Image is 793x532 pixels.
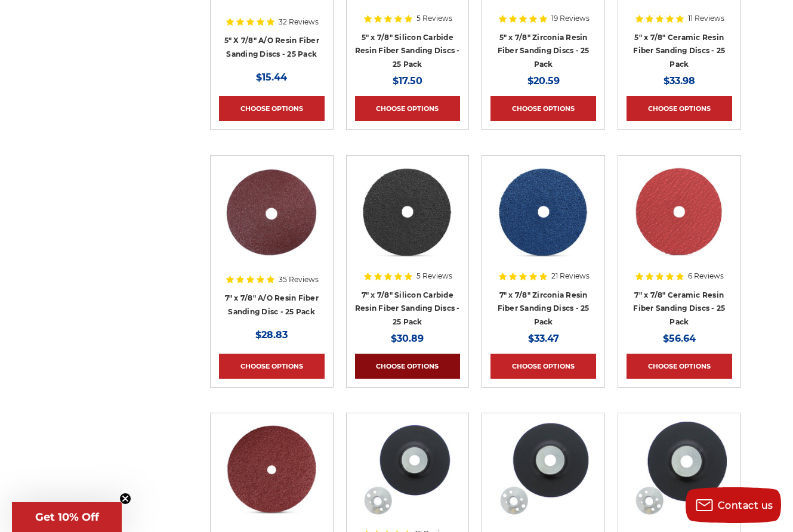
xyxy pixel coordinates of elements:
a: 5" x 7/8" Zirconia Resin Fiber Sanding Discs - 25 Pack [498,33,590,69]
span: $33.98 [664,75,695,86]
a: Choose Options [627,96,732,121]
a: 7" Resin Fiber Rubber Backing Pad 5/8-11 nut [627,422,732,527]
span: 35 Reviews [279,276,319,283]
a: Choose Options [219,96,325,121]
img: 7 inch ceramic resin fiber disc [631,164,727,259]
a: 5 Inch Backing Pad for resin fiber disc with 5/8"-11 locking nut rubber [490,422,596,527]
a: Choose Options [490,96,596,121]
div: Get 10% OffClose teaser [12,502,122,532]
a: 5" x 7/8" Silicon Carbide Resin Fiber Sanding Discs - 25 Pack [355,33,460,69]
img: 7" Resin Fiber Rubber Backing Pad 5/8-11 nut [631,422,727,517]
img: 9" x 7/8" Aluminum Oxide Resin Fiber Disc [224,422,319,517]
a: Choose Options [490,354,596,379]
span: 5 Reviews [416,15,452,22]
span: 6 Reviews [688,273,724,280]
span: $28.83 [255,329,288,341]
span: Get 10% Off [35,511,99,524]
span: 5 Reviews [416,273,452,280]
a: 7 inch zirconia resin fiber disc [490,164,596,270]
a: Choose Options [627,354,732,379]
span: 11 Reviews [688,15,724,22]
a: Choose Options [355,354,461,379]
span: $17.50 [393,75,422,86]
span: $33.47 [528,333,559,344]
a: Choose Options [219,354,325,379]
span: $30.89 [391,333,424,344]
a: 5" x 7/8" Ceramic Resin Fiber Sanding Discs - 25 Pack [633,33,725,69]
a: 7 Inch Silicon Carbide Resin Fiber Disc [355,164,461,270]
span: 21 Reviews [551,273,590,280]
img: 4-1/2" Resin Fiber Disc Backing Pad Flexible Rubber [360,422,455,517]
img: 7 Inch Silicon Carbide Resin Fiber Disc [360,164,455,259]
span: $15.44 [256,72,287,83]
a: 4-1/2" Resin Fiber Disc Backing Pad Flexible Rubber [355,422,461,527]
a: Choose Options [355,96,461,121]
a: 7" x 7/8" Silicon Carbide Resin Fiber Sanding Discs - 25 Pack [355,290,460,326]
span: $20.59 [527,75,560,86]
button: Close teaser [119,493,131,505]
a: 7" x 7/8" A/O Resin Fiber Sanding Disc - 25 Pack [225,293,319,316]
a: 5" X 7/8" A/O Resin Fiber Sanding Discs - 25 Pack [224,36,319,58]
img: 7 inch zirconia resin fiber disc [496,164,591,259]
span: $56.64 [663,333,696,344]
a: 7" x 7/8" Ceramic Resin Fiber Sanding Discs - 25 Pack [633,290,725,326]
a: 9" x 7/8" Aluminum Oxide Resin Fiber Disc [219,422,325,527]
a: 7 inch aluminum oxide resin fiber disc [219,164,325,270]
span: 32 Reviews [279,18,319,26]
a: 7" x 7/8" Zirconia Resin Fiber Sanding Discs - 25 Pack [498,290,590,326]
span: 19 Reviews [551,15,590,22]
img: 5 Inch Backing Pad for resin fiber disc with 5/8"-11 locking nut rubber [496,422,591,517]
a: 7 inch ceramic resin fiber disc [627,164,732,270]
span: Contact us [718,500,773,511]
button: Contact us [686,487,781,523]
img: 7 inch aluminum oxide resin fiber disc [224,164,319,259]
